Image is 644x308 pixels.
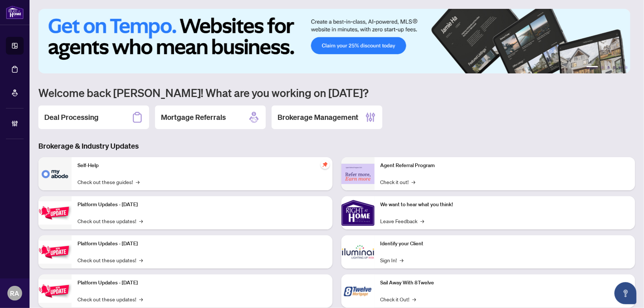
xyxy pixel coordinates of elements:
[380,256,404,264] a: Sign In!→
[38,280,72,303] img: Platform Updates - June 23, 2025
[6,6,24,19] img: logo
[614,282,637,304] button: Open asap
[139,217,143,225] span: →
[78,162,327,170] p: Self-Help
[278,112,358,122] h2: Brokerage Management
[380,178,416,186] a: Check it out!→
[607,66,610,69] button: 3
[341,235,375,269] img: Identify your Client
[421,217,424,225] span: →
[613,66,616,69] button: 4
[380,279,630,287] p: Sail Away With 8Twelve
[44,112,99,122] h2: Deal Processing
[38,240,72,264] img: Platform Updates - July 8, 2025
[161,112,226,122] h2: Mortgage Referrals
[413,295,416,303] span: →
[380,295,416,303] a: Check it Out!→
[625,66,628,69] button: 6
[341,274,375,308] img: Sail Away With 8Twelve
[601,66,604,69] button: 2
[139,256,143,264] span: →
[412,178,416,186] span: →
[78,217,143,225] a: Check out these updates!→
[619,66,622,69] button: 5
[341,164,375,184] img: Agent Referral Program
[380,162,630,170] p: Agent Referral Program
[38,201,72,225] img: Platform Updates - July 21, 2025
[38,157,72,190] img: Self-Help
[136,178,140,186] span: →
[78,201,327,209] p: Platform Updates - [DATE]
[380,201,630,209] p: We want to hear what you think!
[78,178,140,186] a: Check out these guides!→
[586,66,598,69] button: 1
[139,295,143,303] span: →
[38,141,635,151] h3: Brokerage & Industry Updates
[321,160,330,169] span: pushpin
[341,196,375,229] img: We want to hear what you think!
[38,9,630,73] img: Slide 0
[10,288,20,298] span: RA
[400,256,404,264] span: →
[78,295,143,303] a: Check out these updates!→
[38,86,635,100] h1: Welcome back [PERSON_NAME]! What are you working on [DATE]?
[78,256,143,264] a: Check out these updates!→
[380,217,424,225] a: Leave Feedback→
[78,240,327,248] p: Platform Updates - [DATE]
[78,279,327,287] p: Platform Updates - [DATE]
[380,240,630,248] p: Identify your Client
